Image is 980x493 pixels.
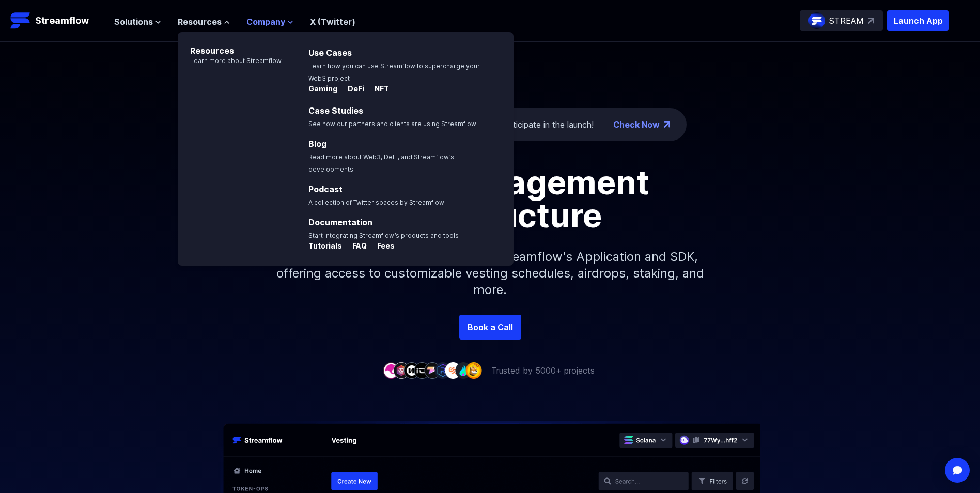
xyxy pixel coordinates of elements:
a: X (Twitter) [310,17,355,27]
a: Documentation [308,217,372,227]
span: A collection of Twitter spaces by Streamflow [308,198,444,206]
img: company-1 [383,362,399,378]
button: Solutions [114,16,161,28]
a: NFT [366,85,389,95]
button: Launch App [887,10,949,31]
a: Use Cases [308,48,352,58]
button: Resources [178,16,230,28]
p: Tutorials [308,241,342,251]
img: company-2 [393,362,410,378]
p: Fees [369,241,395,251]
p: Gaming [308,84,337,94]
span: Solutions [114,16,153,28]
img: top-right-arrow.svg [868,18,874,24]
img: company-4 [414,362,430,378]
p: Trusted by 5000+ projects [491,364,595,377]
div: Open Intercom Messenger [945,458,970,483]
img: Streamflow Logo [10,10,31,31]
img: company-5 [424,362,441,378]
a: Streamflow [10,10,104,31]
img: company-3 [403,362,420,378]
span: Company [246,16,285,28]
a: Fees [369,242,395,252]
span: Learn how you can use Streamflow to supercharge your Web3 project [308,62,480,82]
span: Read more about Web3, DeFi, and Streamflow’s developments [308,153,454,173]
img: company-6 [434,362,451,378]
img: company-9 [465,362,482,378]
a: Podcast [308,184,343,194]
p: Learn more about Streamflow [178,57,282,65]
a: FAQ [344,242,369,252]
a: Tutorials [308,242,344,252]
p: Resources [178,32,282,57]
p: DeFi [339,84,364,94]
p: Streamflow [35,13,89,28]
p: FAQ [344,241,367,251]
a: Blog [308,138,326,149]
span: Resources [178,16,222,28]
a: Gaming [308,85,339,95]
img: company-8 [455,362,472,378]
img: company-7 [445,362,461,378]
p: Simplify your token distribution with Streamflow's Application and SDK, offering access to custom... [268,232,712,315]
a: Book a Call [459,315,521,340]
a: DeFi [339,85,366,95]
span: See how our partners and clients are using Streamflow [308,120,476,128]
img: streamflow-logo-circle.png [808,12,825,29]
span: Start integrating Streamflow’s products and tools [308,232,459,239]
a: Case Studies [308,105,363,116]
p: NFT [366,84,389,94]
a: STREAM [800,10,883,31]
img: top-right-arrow.png [664,121,670,128]
p: STREAM [829,14,864,27]
button: Company [246,16,293,28]
a: Check Now [613,118,660,131]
